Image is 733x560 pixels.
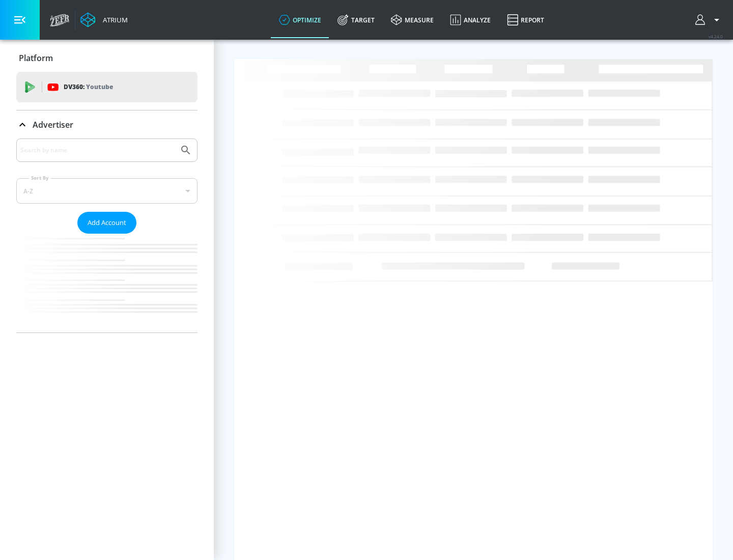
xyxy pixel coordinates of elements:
[80,12,128,27] a: Atrium
[77,212,136,234] button: Add Account
[20,144,175,157] input: Search by name
[329,2,383,38] a: Target
[29,175,51,181] label: Sort By
[19,52,53,64] p: Platform
[99,15,128,24] div: Atrium
[442,2,499,38] a: Analyze
[16,234,198,332] nav: list of Advertiser
[16,110,198,139] div: Advertiser
[88,217,126,229] span: Add Account
[16,178,198,204] div: A-Z
[383,2,442,38] a: measure
[64,81,113,93] p: DV360:
[16,138,198,332] div: Advertiser
[271,2,329,38] a: optimize
[499,2,552,38] a: Report
[16,72,198,102] div: DV360: Youtube
[33,119,73,130] p: Advertiser
[709,34,723,39] span: v 4.24.0
[86,81,113,92] p: Youtube
[16,44,198,72] div: Platform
